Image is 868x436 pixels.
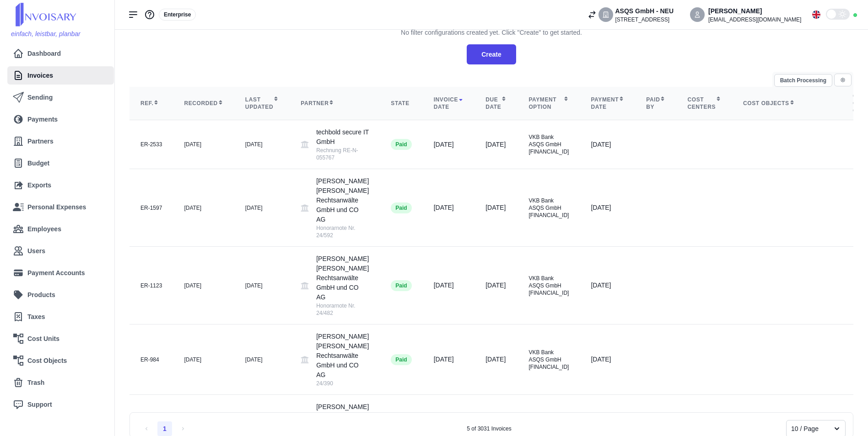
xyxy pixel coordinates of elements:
div: ER-2533 [140,141,162,148]
div: Rechnung RE-N-055767 [316,147,369,161]
span: Trash [27,378,44,388]
a: Invoices [13,66,105,85]
img: Flag_en.svg [812,11,820,19]
div: [PERSON_NAME] [PERSON_NAME] Rechtsanwälte GmbH und CO AG [316,332,369,387]
div: [DATE] [434,355,464,364]
a: Products [13,286,108,304]
a: Users [13,242,108,260]
div: Paid [391,139,411,150]
div: [DATE] [245,356,279,363]
td: [DATE] [580,120,635,169]
a: Cost Units [13,330,105,348]
span: Dashboard [27,49,61,58]
div: [EMAIL_ADDRESS][DOMAIN_NAME] [708,16,801,23]
a: Payments [13,110,108,128]
span: Payment Accounts [27,268,85,278]
div: techbold secure IT GmbH [316,128,369,161]
a: Enterprise [159,11,196,18]
div: [DATE] [184,141,223,148]
span: Support [27,400,52,409]
div: Cost objects [743,100,831,107]
div: VKB Bank ASQS GmbH [FINANCIAL_ID] [528,275,569,297]
span: Personal Expenses [27,202,86,212]
div: [PERSON_NAME] [708,6,801,16]
div: Invoice date [434,96,464,111]
a: Personal Expenses [13,198,108,216]
span: Partners [27,137,54,146]
a: Payment Accounts [13,264,105,282]
td: [DATE] [474,247,518,324]
div: Cost centers [687,96,721,111]
span: Cost Objects [27,356,67,366]
a: Trash [13,373,108,392]
a: Support [13,395,108,414]
div: ER-1597 [140,204,162,212]
div: VKB Bank ASQS GmbH [FINANCIAL_ID] [528,349,569,371]
span: Users [27,246,45,256]
div: Paid [391,354,411,365]
td: [DATE] [474,324,518,395]
div: Honorarnote Nr. 24/482 [316,302,369,317]
div: [DATE] [434,203,464,213]
span: Products [27,290,55,300]
span: Exports [27,181,51,190]
div: [DATE] [245,282,279,289]
span: Cost Units [27,334,59,344]
td: [DATE] [580,324,635,395]
span: Budget [27,159,49,168]
div: ASQS GmbH - NEU [615,6,674,16]
div: Paid by [646,96,665,111]
span: Sending [27,93,53,102]
div: VKB Bank ASQS GmbH [FINANCIAL_ID] [528,197,569,219]
div: Paid [391,280,411,291]
td: [DATE] [580,169,635,247]
a: Cost Objects [13,351,105,370]
div: [PERSON_NAME] [PERSON_NAME] Rechtsanwälte GmbH und CO AG [316,254,369,317]
div: Payment date [591,96,624,111]
div: Recorded [184,100,223,107]
a: Partners [13,132,105,150]
a: Employees [13,220,105,238]
div: [DATE] [184,204,223,212]
div: [DATE] [245,204,279,212]
td: [DATE] [474,120,518,169]
div: 24/390 [316,380,369,387]
span: Taxes [27,312,45,322]
div: Partner [301,100,369,107]
a: Dashboard [13,44,108,63]
a: Exports [13,176,108,194]
div: [DATE] [184,356,223,363]
div: 5 of 3031 Invoices [467,425,511,432]
span: Employees [27,224,61,234]
div: Last updated [245,96,279,111]
button: Create [467,44,516,64]
div: 10 / Page [791,424,824,434]
div: [DATE] [434,281,464,290]
div: Due date [485,96,507,111]
span: Payments [27,115,58,124]
div: No filter configurations created yet. Click "Create" to get started. [401,21,582,44]
a: Budget [13,154,108,172]
div: Payment option [528,96,569,111]
div: [PERSON_NAME] [PERSON_NAME] Rechtsanwälte GmbH und CO AG [316,176,369,239]
div: [DATE] [184,282,223,289]
div: Ref. [140,100,162,107]
div: ER-984 [140,356,162,363]
div: [STREET_ADDRESS] [615,16,674,23]
button: Batch Processing [774,74,832,87]
td: [DATE] [580,247,635,324]
div: Enterprise [159,9,196,21]
div: Honorarnote Nr. 24/592 [316,224,369,239]
td: [DATE] [474,169,518,247]
div: Paid [391,202,411,213]
span: Invoices [27,71,53,80]
div: State [391,100,411,107]
a: Taxes [13,308,105,326]
span: einfach, leistbar, planbar [11,30,81,37]
div: [DATE] [434,140,464,149]
li: 1 [157,421,172,436]
div: VKB Bank ASQS GmbH [FINANCIAL_ID] [528,133,569,155]
div: [DATE] [245,141,279,148]
div: Online [853,13,857,17]
div: ER-1123 [140,282,162,289]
